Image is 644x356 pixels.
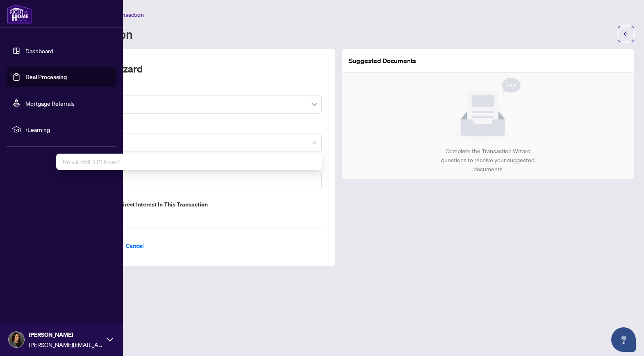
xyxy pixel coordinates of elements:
span: arrow-left [623,31,629,37]
article: Suggested Documents [349,56,416,66]
img: Profile Icon [9,332,24,347]
div: Complete the Transaction Wizard questions to receive your suggested documents [432,147,544,174]
button: Cancel [119,239,150,253]
label: MLS ID [56,124,322,133]
img: Null State Icon [455,78,521,140]
a: Dashboard [25,47,53,54]
label: Transaction Type [56,85,322,94]
span: No valid MLS ID found! [63,158,120,166]
a: Mortgage Referrals [25,100,75,107]
span: close [312,140,317,145]
span: [PERSON_NAME] [29,330,102,339]
span: [PERSON_NAME][EMAIL_ADDRESS][DOMAIN_NAME] [29,340,102,349]
span: Cancel [126,239,144,252]
span: Add Transaction [102,11,144,18]
button: Open asap [611,327,636,352]
span: rLearning [25,125,111,134]
img: logo [7,4,32,24]
label: Do you have direct or indirect interest in this transaction [56,200,322,209]
a: Deal Processing [25,73,67,81]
